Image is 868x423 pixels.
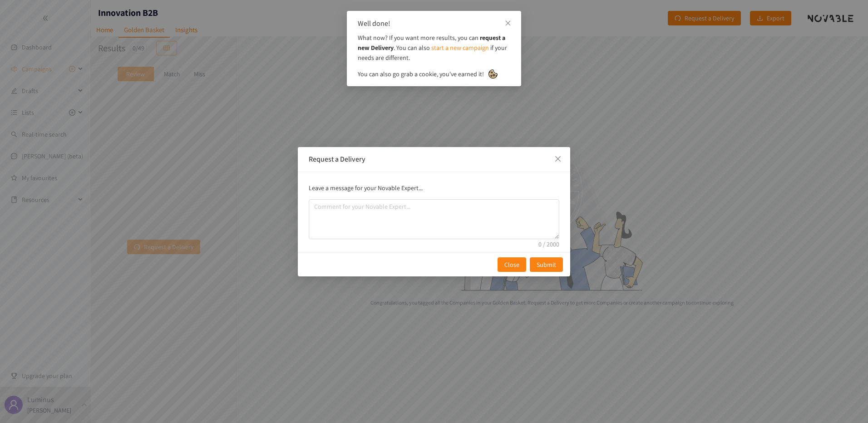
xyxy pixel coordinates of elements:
[720,325,868,423] div: Chatwidget
[530,257,563,272] button: Submit
[554,155,562,162] span: close
[504,260,519,270] span: Close
[309,199,559,239] textarea: comment
[358,69,484,79] span: You can also go grab a cookie, you've earned it!
[546,147,570,172] button: Close
[309,183,559,193] p: Leave a message for your Novable Expert...
[358,33,510,63] p: What now? If you want more results, you can . You can also if your needs are different.
[498,257,526,272] button: Close
[505,20,511,26] span: close
[720,325,868,423] iframe: Chat Widget
[431,44,489,52] a: start a new campaign
[537,260,556,270] span: Submit
[309,154,559,164] div: Request a Delivery
[358,18,510,29] div: Well done!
